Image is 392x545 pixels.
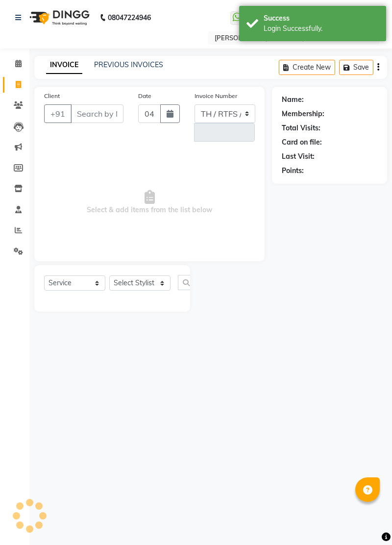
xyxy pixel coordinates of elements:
img: logo [25,4,92,31]
span: Select & add items from the list below [44,153,255,251]
button: Save [339,60,373,75]
input: Search by Name/Mobile/Email/Code [71,104,123,123]
label: Client [44,92,60,100]
div: Name: [282,95,304,105]
div: Success [264,13,379,24]
div: Membership: [282,109,324,119]
input: Search or Scan [178,275,201,290]
button: Create New [279,60,335,75]
button: +91 [44,104,72,123]
div: Total Visits: [282,123,320,133]
b: 08047224946 [108,4,151,31]
div: Card on file: [282,137,322,148]
div: Login Successfully. [264,24,379,34]
div: Points: [282,166,304,176]
label: Date [138,92,151,100]
div: Last Visit: [282,151,315,162]
a: PREVIOUS INVOICES [94,60,163,69]
label: Invoice Number [195,92,237,100]
a: INVOICE [46,56,82,74]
